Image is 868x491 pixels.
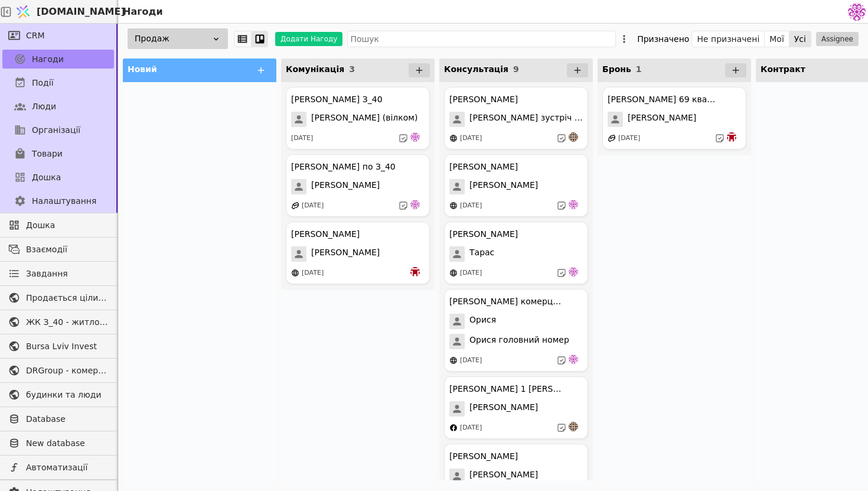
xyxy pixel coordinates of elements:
[26,389,108,401] span: будинки та люди
[449,201,458,210] img: online-store.svg
[32,53,64,66] span: Нагоди
[449,93,518,106] div: [PERSON_NAME]
[2,121,114,139] a: Організації
[26,316,108,329] span: ЖК З_40 - житлова та комерційна нерухомість класу Преміум
[311,179,380,194] span: [PERSON_NAME]
[32,195,96,207] span: Налаштування
[286,154,430,217] div: [PERSON_NAME] по З_40[PERSON_NAME][DATE]de
[2,337,114,356] a: Bursa Lviv Invest
[12,1,118,23] a: [DOMAIN_NAME]
[32,171,61,184] span: Дошка
[2,26,114,45] a: CRM
[118,5,163,19] h2: Нагоди
[449,269,458,277] img: online-store.svg
[449,295,562,308] div: [PERSON_NAME] комерція Курдонери
[410,267,420,277] img: bo
[2,144,114,163] a: Товари
[26,292,108,304] span: Продається цілий будинок [PERSON_NAME] нерухомість
[727,132,736,142] img: bo
[569,267,578,277] img: de
[469,401,538,417] span: [PERSON_NAME]
[37,5,125,19] span: [DOMAIN_NAME]
[469,314,496,329] span: Орися
[469,179,538,194] span: [PERSON_NAME]
[618,134,640,144] div: [DATE]
[602,87,746,149] div: [PERSON_NAME] 69 квартира[PERSON_NAME][DATE]bo
[349,64,355,74] span: 3
[32,77,54,89] span: Події
[291,161,396,173] div: [PERSON_NAME] по З_40
[26,461,108,474] span: Автоматизації
[637,31,689,47] div: Призначено
[444,376,588,439] div: [PERSON_NAME] 1 [PERSON_NAME][PERSON_NAME][DATE]an
[444,64,508,74] span: Консультація
[816,32,859,46] button: Assignee
[2,434,114,453] a: New database
[444,289,588,372] div: [PERSON_NAME] комерція КурдонериОрисяОрися головний номер[DATE]de
[449,450,518,463] div: [PERSON_NAME]
[2,458,114,477] a: Автоматизації
[291,93,383,106] div: [PERSON_NAME] З_40
[569,422,578,431] img: an
[2,264,114,283] a: Завдання
[311,246,380,262] span: [PERSON_NAME]
[2,288,114,307] a: Продається цілий будинок [PERSON_NAME] нерухомість
[26,340,108,353] span: Bursa Lviv Invest
[26,268,68,280] span: Завдання
[291,134,313,144] div: [DATE]
[128,64,157,74] span: Новий
[460,356,482,366] div: [DATE]
[444,222,588,284] div: [PERSON_NAME]Тарас[DATE]de
[291,269,299,277] img: online-store.svg
[410,200,420,209] img: de
[449,228,518,240] div: [PERSON_NAME]
[628,112,696,127] span: [PERSON_NAME]
[449,161,518,173] div: [PERSON_NAME]
[26,243,108,256] span: Взаємодії
[26,437,108,450] span: New database
[761,64,805,74] span: Контракт
[2,361,114,380] a: DRGroup - комерційна нерухоомість
[2,50,114,69] a: Нагоди
[460,423,482,433] div: [DATE]
[449,356,458,365] img: online-store.svg
[569,355,578,364] img: de
[569,200,578,209] img: de
[26,413,108,425] span: Database
[275,32,342,46] button: Додати Нагоду
[692,31,765,47] button: Не призначені
[2,168,114,187] a: Дошка
[449,424,458,432] img: facebook.svg
[32,124,80,136] span: Організації
[302,268,324,278] div: [DATE]
[765,31,789,47] button: Мої
[469,112,583,127] span: [PERSON_NAME] зустріч 13.08
[14,1,32,23] img: Logo
[291,228,360,240] div: [PERSON_NAME]
[286,64,344,74] span: Комунікація
[444,154,588,217] div: [PERSON_NAME][PERSON_NAME][DATE]de
[2,73,114,92] a: Події
[469,246,494,262] span: Тарас
[848,3,866,21] img: 137b5da8a4f5046b86490006a8dec47a
[460,268,482,278] div: [DATE]
[460,201,482,211] div: [DATE]
[26,219,108,232] span: Дошка
[789,31,811,47] button: Усі
[26,365,108,377] span: DRGroup - комерційна нерухоомість
[602,64,631,74] span: Бронь
[569,132,578,142] img: an
[2,313,114,331] a: ЖК З_40 - житлова та комерційна нерухомість класу Преміум
[2,409,114,428] a: Database
[311,112,417,127] span: [PERSON_NAME] (вілком)
[286,87,430,149] div: [PERSON_NAME] З_40[PERSON_NAME] (вілком)[DATE]de
[449,134,458,142] img: online-store.svg
[608,93,720,106] div: [PERSON_NAME] 69 квартира
[32,100,56,113] span: Люди
[302,201,324,211] div: [DATE]
[2,191,114,210] a: Налаштування
[32,148,63,160] span: Товари
[608,134,616,142] img: affiliate-program.svg
[291,201,299,210] img: affiliate-program.svg
[2,240,114,259] a: Взаємодії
